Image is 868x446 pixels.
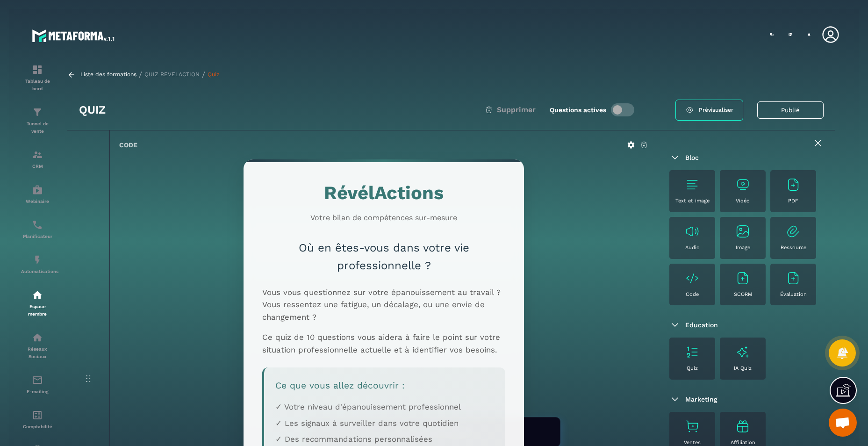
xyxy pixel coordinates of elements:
[262,286,505,324] p: Vous vous questionnez sur votre épanouissement au travail ? Vous ressentez une fatigue, un décala...
[262,239,505,275] h2: Où en êtes-vous dans votre vie professionnelle ?
[21,177,54,212] a: automationsautomationsWebinaire
[21,233,54,240] p: Planificateur
[685,419,700,434] img: text-image no-wra
[550,105,606,115] label: Questions actives
[32,107,43,118] img: formation
[685,244,700,252] p: Audio
[21,423,54,431] p: Comptabilité
[21,142,54,177] a: formationformationCRM
[675,100,743,121] a: Prévisualiser
[275,379,494,393] h3: Ce que vous allez découvrir :
[735,419,750,434] img: text-image
[829,409,857,437] a: Ouvrir le chat
[669,152,681,163] img: arrow-down
[735,177,750,192] img: text-image no-wra
[21,163,54,170] p: CRM
[757,101,824,119] button: Publié
[79,102,106,117] h3: Quiz
[734,290,752,299] p: SCORM
[699,106,733,115] span: Prévisualiser
[202,69,205,81] span: /
[685,320,718,330] span: Education
[780,290,807,299] p: Évaluation
[786,177,801,192] img: text-image no-wra
[21,303,54,318] p: Espace membre
[21,212,54,247] a: schedulerschedulerPlanificateur
[21,345,54,360] p: Réseaux Sociaux
[32,254,43,266] img: automations
[21,388,54,396] p: E-mailing
[139,69,142,81] span: /
[262,331,505,356] p: Ce quiz de 10 questions vous aidera à faire le point sur votre situation professionnelle actuelle...
[497,104,536,116] span: Supprimer
[262,178,505,208] h1: RévélActions
[32,64,43,75] img: formation
[685,224,700,239] img: text-image no-wra
[119,140,137,150] h6: Code
[80,70,136,79] a: Liste des formations
[144,70,200,79] a: QUIZ REVELACTION
[788,197,798,205] p: PDF
[786,271,801,286] img: text-image no-wra
[735,224,750,239] img: text-image no-wra
[275,433,494,446] p: ✓ Des recommandations personnalisées
[21,198,54,205] p: Webinaire
[21,403,54,438] a: accountantaccountantComptabilité
[21,367,54,403] a: emailemailE-mailing
[685,394,717,404] span: Marketing
[275,401,494,413] p: ✓ Votre niveau d'épanouissement professionnel
[685,271,700,286] img: text-image no-wra
[32,27,116,44] img: logo
[32,149,43,160] img: formation
[21,268,54,275] p: Automatisations
[262,212,505,224] p: Votre bilan de compétences sur-mesure
[21,325,54,367] a: social-networksocial-networkRéseaux Sociaux
[21,100,54,142] a: formationformationTunnel de vente
[685,152,699,163] span: Bloc
[735,271,750,286] img: text-image no-wra
[32,289,43,301] img: automations
[685,177,700,192] img: text-image no-wra
[275,417,494,430] p: ✓ Les signaux à surveiller dans votre quotidien
[32,374,43,386] img: email
[21,120,54,135] p: Tunnel de vente
[781,244,806,252] p: Ressource
[21,282,54,325] a: automationsautomationsEspace membre
[21,57,54,100] a: formationformationTableau de bord
[734,364,752,373] p: IA Quiz
[736,244,750,252] p: Image
[675,197,710,205] p: Text et image
[669,394,681,405] img: arrow-down
[786,224,801,239] img: text-image no-wra
[735,345,750,360] img: text-image
[32,410,43,421] img: accountant
[669,319,681,331] img: arrow-down
[32,184,43,195] img: automations
[208,70,219,79] a: Quiz
[685,345,700,360] img: text-image no-wra
[687,364,698,373] p: Quiz
[736,197,750,205] p: Vidéo
[21,78,54,93] p: Tableau de bord
[32,332,43,343] img: social-network
[21,247,54,282] a: automationsautomationsAutomatisations
[32,219,43,230] img: scheduler
[686,290,699,299] p: Code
